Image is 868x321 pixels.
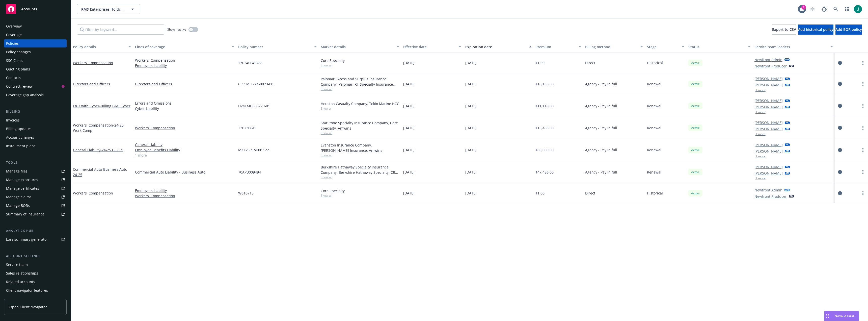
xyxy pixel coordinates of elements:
button: Add BOR policy [835,24,862,35]
a: Related accounts [4,278,67,286]
a: circleInformation [837,190,843,196]
a: SSC Cases [4,57,67,65]
span: Direct [585,190,595,196]
a: Newfront Producer [754,194,787,199]
a: Workers' Compensation [73,191,113,195]
a: Switch app [842,4,852,14]
span: $15,488.00 [535,125,554,131]
span: Open Client Navigator [9,304,47,310]
a: Accounts [4,2,67,16]
span: Add historical policy [798,27,833,32]
div: Manage files [6,167,28,175]
a: Account charges [4,133,67,141]
button: 1 more [755,89,766,92]
div: 1 [801,5,806,10]
span: $11,110.00 [535,103,554,109]
span: $80,000.00 [535,147,554,153]
span: 70APB009494 [238,169,261,175]
div: StarStone Specialty Insurance Company, Core Specialty, Amwins [321,120,399,131]
button: Service team leaders [752,41,835,53]
a: Overview [4,22,67,30]
div: Core Specialty [321,58,399,63]
a: Employers Liability [135,63,234,68]
a: [PERSON_NAME] [754,126,783,132]
a: circleInformation [837,169,843,175]
a: [PERSON_NAME] [754,170,783,176]
div: Manage exposures [6,176,38,184]
a: more [860,60,866,66]
a: Quoting plans [4,65,67,73]
button: Nova Assist [824,311,859,321]
a: Commercial Auto Liability - Business Auto [135,169,234,175]
a: Invoices [4,116,67,124]
a: circleInformation [837,81,843,87]
button: Market details [319,41,401,53]
a: more [860,147,866,153]
span: [DATE] [465,169,477,175]
div: Invoices [6,116,20,124]
input: Filter by keyword... [77,24,164,35]
div: Effective date [403,44,456,50]
a: Coverage [4,31,67,39]
div: Summary of insurance [6,210,44,218]
span: [DATE] [465,147,477,153]
a: Contract review [4,82,67,90]
span: Active [690,82,700,86]
span: $47,486.00 [535,169,554,175]
button: 1 more [755,155,766,158]
a: Client navigator features [4,286,67,294]
span: Historical [647,60,663,65]
span: Show all [321,193,399,198]
button: 1 more [755,133,766,136]
span: Show all [321,175,399,179]
a: Search [831,4,841,14]
span: RMS Enterprises Holdco, LLC [81,7,125,12]
span: Agency - Pay in full [585,147,617,153]
a: Summary of insurance [4,210,67,218]
a: Policies [4,39,67,47]
div: Account charges [6,133,34,141]
span: [DATE] [403,103,415,109]
span: H24EMD505779-01 [238,103,270,109]
div: Policy changes [6,48,31,56]
div: Expiration date [465,44,526,50]
div: Houston Casualty Company, Tokio Marine HCC [321,101,399,106]
span: Agency - Pay in full [585,103,617,109]
a: Manage claims [4,193,67,201]
div: Related accounts [6,278,35,286]
div: Overview [6,22,22,30]
span: $10,135.00 [535,81,554,87]
a: Errors and Omissions [135,101,234,106]
a: [PERSON_NAME] [754,98,783,103]
span: Historical [647,190,663,196]
div: Client navigator features [6,286,48,294]
a: Billing updates [4,125,67,133]
a: circleInformation [837,60,843,66]
div: Core Specialty [321,188,399,193]
a: Manage BORs [4,202,67,210]
span: Active [690,126,700,130]
a: [PERSON_NAME] [754,82,783,88]
a: 1 more [135,153,234,158]
a: Workers' Compensation [135,193,234,199]
div: Premium [535,44,575,50]
span: [DATE] [403,169,415,175]
span: $1.00 [535,60,545,65]
div: Policies [6,39,19,47]
div: Drag to move [824,311,831,321]
span: Add BOR policy [835,27,862,32]
div: Stage [647,44,679,50]
a: [PERSON_NAME] [754,76,783,81]
button: Premium [533,41,583,53]
span: Active [690,191,700,195]
span: [DATE] [403,81,415,87]
div: Market details [321,44,394,50]
div: Policy details [73,44,125,50]
a: [PERSON_NAME] [754,149,783,154]
span: Export to CSV [772,27,796,32]
button: Stage [645,41,686,53]
div: Billing [4,109,67,114]
div: Evanston Insurance Company, [PERSON_NAME] Insurance, Amwins [321,142,399,153]
span: Renewal [647,103,661,109]
span: [DATE] [403,190,415,196]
